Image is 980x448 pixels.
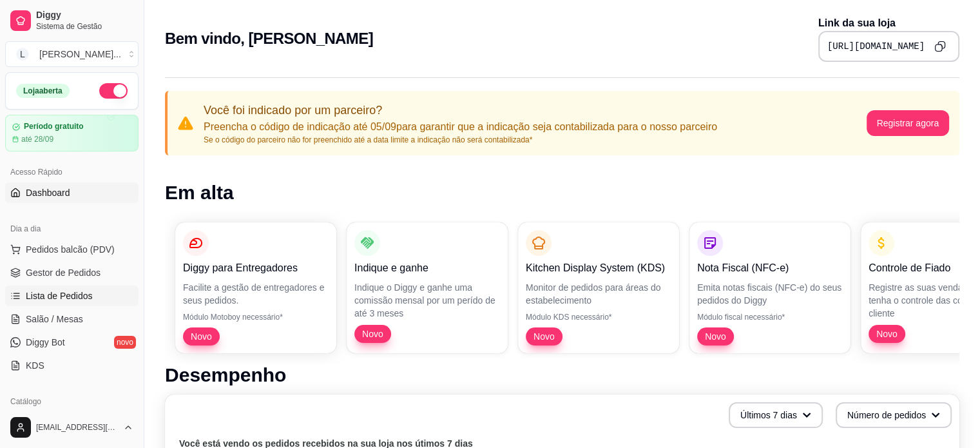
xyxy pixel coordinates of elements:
[354,281,500,320] p: Indique o Diggy e ganhe uma comissão mensal por um perído de até 3 meses
[526,312,671,322] p: Módulo KDS necessário*
[36,10,133,21] span: Diggy
[5,391,139,412] div: Catálogo
[26,313,83,326] span: Salão / Mesas
[36,422,118,433] span: [EMAIL_ADDRESS][DOMAIN_NAME]
[528,330,560,343] span: Novo
[183,260,329,276] p: Diggy para Entregadores
[26,243,115,256] span: Pedidos balcão (PDV)
[729,402,823,428] button: Últimos 7 dias
[5,5,139,36] a: DiggySistema de Gestão
[16,84,70,98] div: Loja aberta
[5,182,139,203] a: Dashboard
[39,48,121,61] div: [PERSON_NAME] ...
[99,83,128,99] button: Alterar Status
[818,15,959,31] p: Link da sua loja
[26,336,65,349] span: Diggy Bot
[5,309,139,329] a: Salão / Mesas
[354,260,500,276] p: Indique e ganhe
[827,40,925,53] pre: [URL][DOMAIN_NAME]
[26,186,70,199] span: Dashboard
[700,330,731,343] span: Novo
[183,281,329,307] p: Facilite a gestão de entregadores e seus pedidos.
[24,122,84,131] article: Período gratuito
[347,222,508,353] button: Indique e ganheIndique o Diggy e ganhe uma comissão mensal por um perído de até 3 mesesNovo
[526,281,671,307] p: Monitor de pedidos para áreas do estabelecimento
[26,289,93,302] span: Lista de Pedidos
[930,36,950,57] button: Copy to clipboard
[836,402,952,428] button: Número de pedidos
[26,359,44,372] span: KDS
[5,162,139,182] div: Acesso Rápido
[186,330,217,343] span: Novo
[16,48,29,61] span: L
[165,181,959,204] h1: Em alta
[871,327,903,340] span: Novo
[5,115,139,151] a: Período gratuitoaté 28/09
[357,327,389,340] span: Novo
[5,41,139,67] button: Select a team
[175,222,336,353] button: Diggy para EntregadoresFacilite a gestão de entregadores e seus pedidos.Módulo Motoboy necessário...
[5,332,139,353] a: Diggy Botnovo
[518,222,679,353] button: Kitchen Display System (KDS)Monitor de pedidos para áreas do estabelecimentoMódulo KDS necessário...
[5,412,139,443] button: [EMAIL_ADDRESS][DOMAIN_NAME]
[165,28,373,49] h2: Bem vindo, [PERSON_NAME]
[5,262,139,283] a: Gestor de Pedidos
[204,101,717,119] p: Você foi indicado por um parceiro?
[867,110,950,136] button: Registrar agora
[36,21,133,32] span: Sistema de Gestão
[5,355,139,376] a: KDS
[204,135,717,145] p: Se o código do parceiro não for preenchido até a data limite a indicação não será contabilizada*
[526,260,671,276] p: Kitchen Display System (KDS)
[26,266,101,279] span: Gestor de Pedidos
[697,260,843,276] p: Nota Fiscal (NFC-e)
[204,119,717,135] p: Preencha o código de indicação até 05/09 para garantir que a indicação seja contabilizada para o ...
[21,134,53,144] article: até 28/09
[5,239,139,260] button: Pedidos balcão (PDV)
[697,281,843,307] p: Emita notas fiscais (NFC-e) do seus pedidos do Diggy
[183,312,329,322] p: Módulo Motoboy necessário*
[5,219,139,239] div: Dia a dia
[697,312,843,322] p: Módulo fiscal necessário*
[689,222,850,353] button: Nota Fiscal (NFC-e)Emita notas fiscais (NFC-e) do seus pedidos do DiggyMódulo fiscal necessário*Novo
[165,364,959,387] h1: Desempenho
[5,286,139,306] a: Lista de Pedidos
